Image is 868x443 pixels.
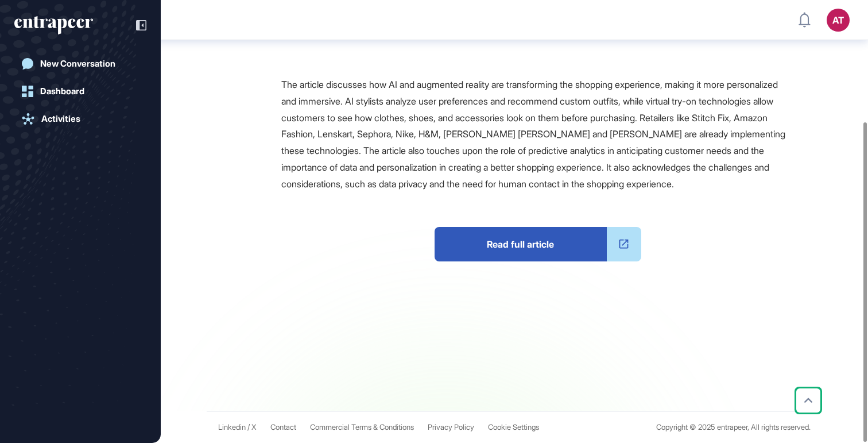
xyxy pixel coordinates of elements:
[14,16,93,34] div: entrapeer-logo
[270,423,296,432] span: Contact
[827,9,850,32] button: AT
[435,227,641,261] a: Read full article
[218,423,246,432] a: Linkedin
[656,423,811,432] div: Copyright © 2025 entrapeer, All rights reserved.
[251,423,257,432] a: X
[14,80,146,103] a: Dashboard
[281,79,785,190] span: The article discusses how AI and augmented reality are transforming the shopping experience, maki...
[40,86,84,97] div: Dashboard
[14,52,146,75] a: New Conversation
[41,114,80,124] div: Activities
[435,227,607,261] span: Read full article
[40,59,115,69] div: New Conversation
[14,107,146,130] a: Activities
[428,423,474,432] a: Privacy Policy
[247,423,250,432] span: /
[310,423,414,432] a: Commercial Terms & Conditions
[488,423,539,432] a: Cookie Settings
